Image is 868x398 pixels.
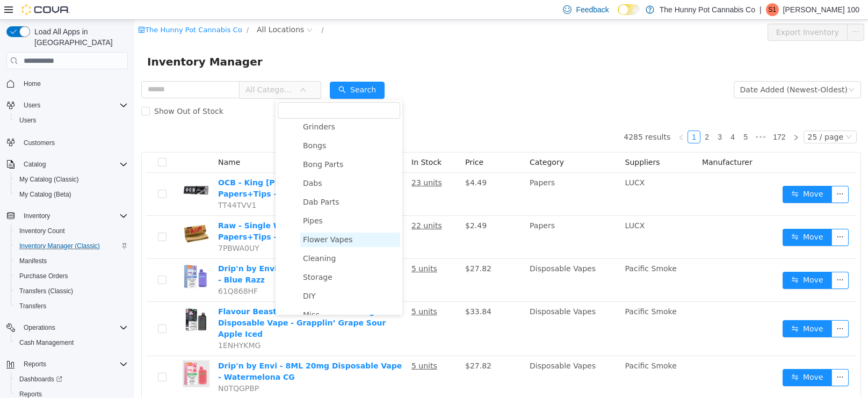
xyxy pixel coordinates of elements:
[2,157,132,172] button: Catalog
[489,111,536,124] li: 4285 results
[169,178,205,186] span: Dab Parts
[84,287,251,319] a: Flavour Beast - Beast Mode 8K 20mg Disposable Vape - Grapplin’ Grape Sour Apple Iced
[15,285,77,298] a: Transfers (Classic)
[15,300,128,313] span: Transfers
[4,6,107,14] a: icon: shopThe Hunny Pot Cannabis Co
[11,335,132,350] button: Cash Management
[19,158,50,171] button: Catalog
[580,111,591,123] a: 3
[84,267,124,276] span: 61Q868HF
[166,288,266,302] span: Misc.
[15,373,128,386] span: Dashboards
[4,6,11,13] i: icon: shop
[84,224,125,233] span: 7PBWA0UY
[391,153,487,196] td: Papers
[19,77,45,90] a: Home
[122,4,170,16] span: All Locations
[84,158,256,178] a: OCB - King [PERSON_NAME] Connoisseur Papers+Tips - 50
[697,252,714,269] button: icon: ellipsis
[15,300,50,313] a: Transfers
[24,101,40,110] span: Users
[567,111,578,123] a: 2
[84,244,267,264] a: Drip'n by Envi - 8ML 20mg Disposable Vape - Blue Razz
[19,99,45,112] button: Users
[19,272,68,280] span: Purchase Orders
[19,209,128,222] span: Inventory
[277,244,303,253] u: 5 units
[19,242,100,250] span: Inventory Manager (Classic)
[166,119,266,133] span: Bongs
[169,291,187,299] span: Misc.
[15,373,67,386] a: Dashboards
[166,213,266,227] span: Flower Vapes
[15,188,76,201] a: My Catalog (Beta)
[391,282,487,336] td: Disposable Vapes
[19,136,59,149] a: Customers
[277,138,307,147] span: In Stock
[2,320,132,335] button: Operations
[166,231,266,246] span: Cleaning
[19,158,128,171] span: Catalog
[648,300,698,317] button: icon: swapMove
[169,215,219,224] span: Flower Vapes
[15,336,78,349] a: Cash Management
[576,4,609,15] span: Feedback
[331,138,349,147] span: Price
[11,284,132,299] button: Transfers (Classic)
[554,111,566,123] a: 1
[491,342,542,350] span: Pacific Smoke
[697,209,714,226] button: icon: ellipsis
[15,270,73,283] a: Purchase Orders
[48,243,75,270] img: Drip'n by Envi - 8ML 20mg Disposable Vape - Blue Razz hero shot
[19,358,50,371] button: Reports
[166,156,266,171] span: Dabs
[15,188,128,201] span: My Catalog (Beta)
[648,166,698,183] button: icon: swapMove
[15,173,128,186] span: My Catalog (Classic)
[606,62,713,78] div: Date Added (Newest-Oldest)
[391,196,487,239] td: Papers
[592,111,605,124] li: 4
[19,375,62,383] span: Dashboards
[697,166,714,183] button: icon: ellipsis
[491,138,526,147] span: Suppliers
[15,285,128,298] span: Transfers (Classic)
[169,140,209,149] span: Bong Parts
[15,114,128,127] span: Users
[24,212,50,220] span: Inventory
[2,134,132,150] button: Customers
[165,67,172,74] i: icon: down
[648,349,698,366] button: icon: swapMove
[143,82,266,99] input: filter select
[166,269,266,284] span: DIY
[187,6,189,14] span: /
[635,111,655,124] li: 172
[19,99,128,112] span: Users
[84,201,247,221] a: Raw - Single Wide Classic Connoisseur Papers+Tips - 50
[15,255,51,267] a: Manifests
[277,287,303,296] u: 5 units
[11,372,132,387] a: Dashboards
[13,33,135,50] span: Inventory Manager
[331,201,352,210] span: $2.49
[84,321,126,330] span: 1ENHYKMG
[277,342,303,350] u: 5 units
[768,3,776,16] span: S1
[169,103,201,111] span: Grinders
[196,62,250,79] button: icon: searchSearch
[11,113,132,128] button: Users
[169,121,192,130] span: Bongs
[19,321,128,334] span: Operations
[24,139,55,147] span: Customers
[635,111,654,123] a: 172
[48,286,75,313] img: Flavour Beast - Beast Mode 8K 20mg Disposable Vape - Grapplin’ Grape Sour Apple Iced hero shot
[697,300,714,317] button: icon: ellipsis
[24,79,41,88] span: Home
[19,302,46,310] span: Transfers
[331,244,357,253] span: $27.82
[84,181,122,190] span: TT44TVV1
[2,357,132,372] button: Reports
[19,287,73,295] span: Transfers (Classic)
[277,158,308,167] u: 23 units
[491,201,511,210] span: LUCX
